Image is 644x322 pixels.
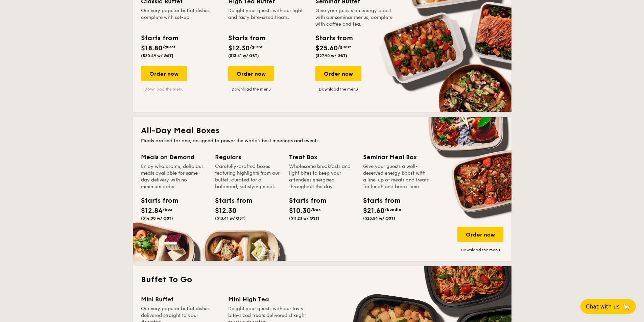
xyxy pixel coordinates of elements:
[141,44,163,52] span: $18.80
[457,247,503,253] a: Download the menu
[338,45,351,49] span: /guest
[363,207,385,215] span: $21.60
[315,86,361,92] a: Download the menu
[141,86,187,92] a: Download the menu
[141,207,163,215] span: $12.84
[228,53,259,58] span: ($13.41 w/ GST)
[141,33,178,43] div: Starts from
[363,152,429,162] div: Seminar Meal Box
[363,196,393,206] div: Starts from
[289,207,311,215] span: $10.30
[141,66,187,81] div: Order now
[457,227,503,242] div: Order now
[289,152,355,162] div: Treat Box
[363,163,429,190] div: Give your guests a well-deserved energy boost with a line-up of meals and treats for lunch and br...
[289,196,319,206] div: Starts from
[215,216,246,221] span: ($13.41 w/ GST)
[163,45,175,49] span: /guest
[228,86,274,92] a: Download the menu
[250,45,263,49] span: /guest
[141,163,207,190] div: Enjoy wholesome, delicious meals available for same-day delivery with no minimum order.
[141,196,171,206] div: Starts from
[363,216,395,221] span: ($23.54 w/ GST)
[586,303,620,310] span: Chat with us
[215,207,237,215] span: $12.30
[289,216,319,221] span: ($11.23 w/ GST)
[228,44,250,52] span: $12.30
[315,66,361,81] div: Order now
[311,207,321,212] span: /box
[141,274,503,285] h2: Buffet To Go
[289,163,355,190] div: Wholesome breakfasts and light bites to keep your attendees energised throughout the day.
[141,7,220,28] div: Our very popular buffet dishes, complete with set-up.
[215,152,281,162] div: Regulars
[385,207,401,212] span: /bundle
[163,207,172,212] span: /box
[215,163,281,190] div: Carefully-crafted boxes featuring highlights from our buffet, curated for a balanced, satisfying ...
[141,216,173,221] span: ($14.00 w/ GST)
[215,196,245,206] div: Starts from
[580,299,636,314] button: Chat with us🦙
[228,295,307,304] div: Mini High Tea
[141,53,173,58] span: ($20.49 w/ GST)
[141,138,503,144] div: Meals crafted for one, designed to power the world's best meetings and events.
[315,53,347,58] span: ($27.90 w/ GST)
[228,7,307,28] div: Delight your guests with our light and tasty bite-sized treats.
[228,66,274,81] div: Order now
[315,44,338,52] span: $25.60
[141,152,207,162] div: Meals on Demand
[228,33,265,43] div: Starts from
[315,7,395,28] div: Give your guests an energy boost with our seminar menus, complete with coffee and tea.
[315,33,352,43] div: Starts from
[141,295,220,304] div: Mini Buffet
[141,125,503,136] h2: All-Day Meal Boxes
[622,303,630,311] span: 🦙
